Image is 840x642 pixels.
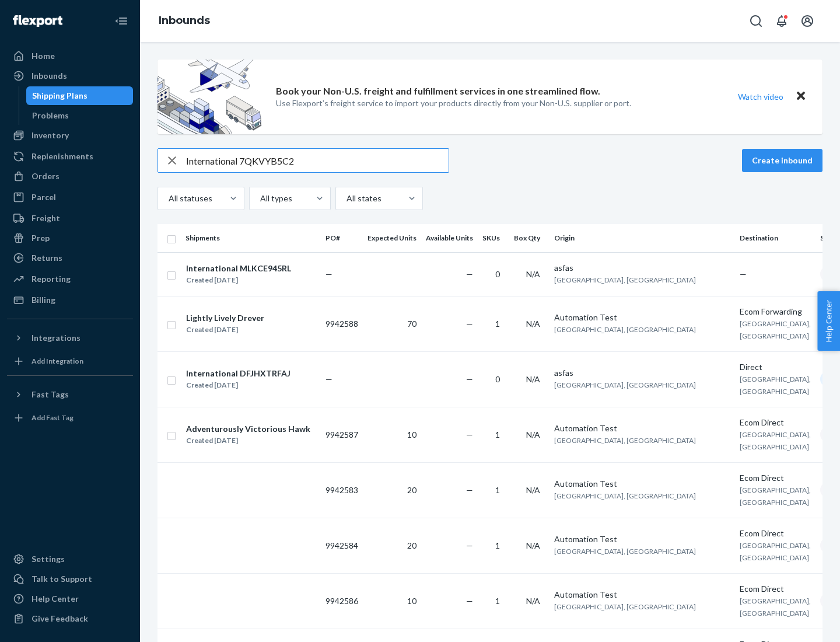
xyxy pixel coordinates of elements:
div: Problems [32,110,69,121]
button: Integrations [7,329,133,347]
span: — [466,430,473,439]
a: Inbounds [159,14,210,27]
div: Automation Test [554,423,730,434]
button: Close Navigation [110,9,133,33]
div: Ecom Direct [740,583,811,595]
div: Replenishments [32,151,93,162]
div: Returns [32,252,62,264]
div: Fast Tags [32,389,69,400]
div: Created [DATE] [186,274,291,286]
span: 1 [495,430,500,439]
div: Orders [32,170,60,182]
td: 9942584 [321,518,363,573]
span: — [466,596,473,606]
span: — [466,319,473,329]
button: Open notifications [770,9,793,33]
span: N/A [526,430,540,439]
div: Lightly Lively Drever [186,312,264,324]
div: Created [DATE] [186,379,290,391]
a: Inventory [7,126,133,145]
span: N/A [526,269,540,279]
button: Help Center [817,291,840,351]
a: Settings [7,550,133,568]
div: Inventory [32,130,69,141]
a: Parcel [7,188,133,207]
button: Open account menu [796,9,819,33]
th: Origin [549,224,735,252]
span: 0 [495,269,500,279]
a: Add Fast Tag [7,409,133,427]
th: Expected Units [363,224,421,252]
a: Returns [7,249,133,267]
a: Talk to Support [7,570,133,588]
button: Watch video [730,88,791,105]
div: Home [32,50,55,62]
span: 20 [407,485,416,495]
td: 9942588 [321,296,363,351]
ol: breadcrumbs [149,4,219,38]
div: Billing [32,294,55,306]
span: N/A [526,596,540,606]
div: Automation Test [554,478,730,490]
span: [GEOGRAPHIC_DATA], [GEOGRAPHIC_DATA] [554,491,696,500]
span: [GEOGRAPHIC_DATA], [GEOGRAPHIC_DATA] [554,602,696,611]
button: Open Search Box [744,9,768,33]
td: 9942583 [321,462,363,518]
p: Book your Non-U.S. freight and fulfillment services in one streamlined flow. [276,85,600,98]
span: [GEOGRAPHIC_DATA], [GEOGRAPHIC_DATA] [554,381,696,389]
div: Shipping Plans [32,90,87,102]
div: Automation Test [554,533,730,545]
a: Shipping Plans [26,86,134,105]
span: [GEOGRAPHIC_DATA], [GEOGRAPHIC_DATA] [740,319,811,340]
a: Problems [26,106,134,125]
span: — [325,374,332,384]
div: Automation Test [554,589,730,601]
button: Fast Tags [7,385,133,404]
input: All types [259,193,260,204]
span: 20 [407,540,416,550]
div: Freight [32,212,60,224]
div: Ecom Direct [740,472,811,484]
div: Talk to Support [32,573,92,585]
div: Parcel [32,191,56,203]
span: [GEOGRAPHIC_DATA], [GEOGRAPHIC_DATA] [554,325,696,334]
td: 9942587 [321,407,363,462]
span: N/A [526,319,540,329]
th: Shipments [181,224,321,252]
div: Automation Test [554,312,730,323]
th: Destination [735,224,815,252]
input: All statuses [167,193,169,204]
a: Replenishments [7,147,133,166]
span: N/A [526,540,540,550]
a: Reporting [7,270,133,288]
a: Orders [7,167,133,186]
span: 0 [495,374,500,384]
span: [GEOGRAPHIC_DATA], [GEOGRAPHIC_DATA] [740,375,811,396]
td: 9942586 [321,573,363,629]
span: 70 [407,319,416,329]
div: Ecom Forwarding [740,306,811,317]
span: N/A [526,374,540,384]
div: Integrations [32,332,80,344]
span: [GEOGRAPHIC_DATA], [GEOGRAPHIC_DATA] [554,547,696,556]
a: Prep [7,229,133,247]
div: Ecom Direct [740,417,811,428]
span: 1 [495,319,500,329]
div: International DFJHXTRFAJ [186,368,290,379]
span: N/A [526,485,540,495]
p: Use Flexport’s freight service to import your products directly from your Non-U.S. supplier or port. [276,97,631,109]
div: International MLKCE945RL [186,263,291,274]
div: Reporting [32,273,71,285]
span: — [325,269,332,279]
input: Search inbounds by name, destination, msku... [186,149,449,172]
span: — [466,374,473,384]
span: 1 [495,540,500,550]
button: Close [793,88,808,105]
a: Inbounds [7,67,133,85]
span: 10 [407,596,416,606]
span: [GEOGRAPHIC_DATA], [GEOGRAPHIC_DATA] [740,486,811,507]
a: Freight [7,209,133,228]
div: Created [DATE] [186,435,310,446]
div: Adventurously Victorious Hawk [186,423,310,435]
